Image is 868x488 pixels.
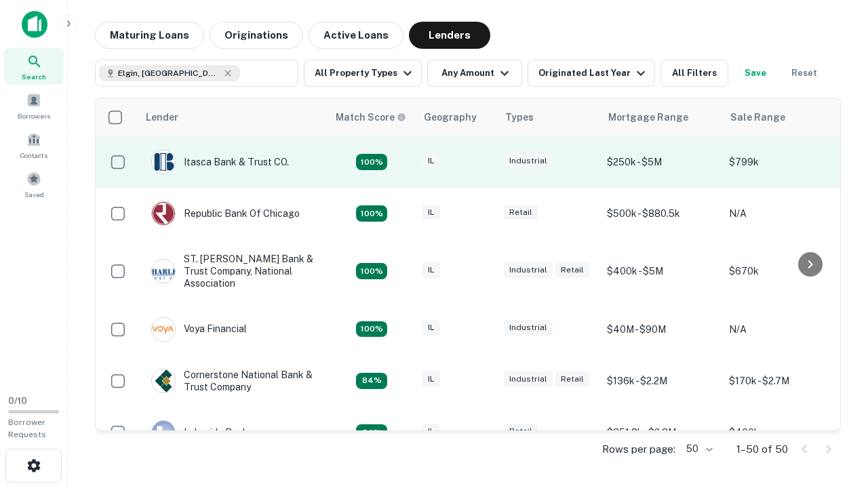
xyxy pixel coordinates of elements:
button: Reset [783,60,826,87]
button: All Property Types [304,60,422,87]
button: Maturing Loans [95,22,204,49]
div: Mortgage Range [608,109,688,125]
td: $500k - $880.5k [600,188,722,239]
p: Rows per page: [602,441,675,457]
th: Mortgage Range [600,98,722,136]
a: Search [4,48,64,85]
div: IL [422,262,440,278]
div: Retail [555,371,589,387]
img: picture [152,369,175,392]
th: Lender [138,98,328,136]
button: Any Amount [427,60,522,87]
div: IL [422,153,440,169]
img: picture [152,421,175,444]
span: Contacts [20,150,47,161]
div: ST. [PERSON_NAME] Bank & Trust Company, National Association [151,253,314,290]
div: Capitalize uses an advanced AI algorithm to match your search with the best lender. The match sco... [356,205,387,222]
img: capitalize-icon.png [22,11,47,38]
td: $136k - $2.2M [600,355,722,407]
div: Republic Bank Of Chicago [151,201,300,226]
th: Geography [416,98,497,136]
div: IL [422,424,440,439]
div: IL [422,371,440,387]
td: $670k [722,239,844,304]
td: N/A [722,304,844,355]
div: Capitalize uses an advanced AI algorithm to match your search with the best lender. The match sco... [356,154,387,170]
div: Voya Financial [151,317,247,342]
button: Active Loans [309,22,403,49]
div: Sale Range [730,109,785,125]
div: Geography [424,109,477,125]
div: IL [422,320,440,335]
td: $170k - $2.7M [722,355,844,407]
button: Originated Last Year [528,60,655,87]
iframe: Chat Widget [800,380,868,445]
h6: Match Score [336,110,403,125]
span: Borrower Requests [8,418,46,439]
th: Capitalize uses an advanced AI algorithm to match your search with the best lender. The match sco... [328,98,416,136]
div: IL [422,205,440,220]
a: Borrowers [4,87,64,124]
td: $400k - $5M [600,239,722,304]
div: Industrial [504,153,553,169]
th: Types [497,98,600,136]
td: $351.8k - $2.3M [600,407,722,458]
img: picture [152,202,175,225]
div: Capitalize uses an advanced AI algorithm to match your search with the best lender. The match sco... [356,373,387,389]
th: Sale Range [722,98,844,136]
span: Search [22,71,46,82]
div: Lakeside Bank [151,420,248,445]
td: $40M - $90M [600,304,722,355]
div: Retail [504,205,538,220]
div: Capitalize uses an advanced AI algorithm to match your search with the best lender. The match sco... [336,110,406,125]
div: Itasca Bank & Trust CO. [151,150,289,174]
img: picture [152,260,175,283]
td: N/A [722,188,844,239]
span: Saved [24,189,44,200]
a: Contacts [4,127,64,163]
div: 50 [681,439,715,459]
p: 1–50 of 50 [736,441,788,457]
button: Originations [210,22,303,49]
span: Borrowers [18,110,50,121]
div: Capitalize uses an advanced AI algorithm to match your search with the best lender. The match sco... [356,263,387,279]
div: Industrial [504,262,553,278]
div: Industrial [504,371,553,387]
div: Industrial [504,320,553,335]
img: picture [152,150,175,174]
div: Capitalize uses an advanced AI algorithm to match your search with the best lender. The match sco... [356,424,387,441]
a: Saved [4,166,64,203]
span: Elgin, [GEOGRAPHIC_DATA], [GEOGRAPHIC_DATA] [118,67,220,79]
div: Lender [146,109,178,125]
div: Retail [555,262,589,278]
div: Capitalize uses an advanced AI algorithm to match your search with the best lender. The match sco... [356,321,387,338]
div: Originated Last Year [538,65,649,81]
img: picture [152,318,175,341]
button: Lenders [409,22,490,49]
div: Cornerstone National Bank & Trust Company [151,369,314,393]
div: Types [505,109,534,125]
span: 0 / 10 [8,396,27,406]
td: $799k [722,136,844,188]
div: Retail [504,424,538,439]
button: All Filters [660,60,728,87]
td: $250k - $5M [600,136,722,188]
button: Save your search to get updates of matches that match your search criteria. [734,60,777,87]
td: $400k [722,407,844,458]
